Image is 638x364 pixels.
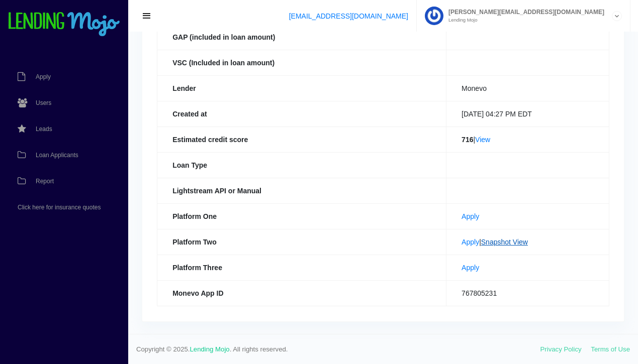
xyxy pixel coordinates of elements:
span: Users [36,100,51,106]
b: 716 [462,136,473,144]
td: | [446,127,609,152]
th: Platform Two [157,229,446,255]
img: Profile image [425,7,443,25]
th: GAP (included in loan amount) [157,24,446,50]
a: Lending Mojo [190,345,230,353]
small: Lending Mojo [443,18,604,23]
th: Monevo App ID [157,280,446,306]
span: [PERSON_NAME][EMAIL_ADDRESS][DOMAIN_NAME] [443,9,604,15]
th: Created at [157,101,446,127]
a: Terms of Use [591,345,630,353]
td: 767805231 [446,280,609,306]
td: Monevo [446,75,609,101]
th: VSC (Included in loan amount) [157,50,446,75]
th: Platform Three [157,255,446,280]
a: Apply [462,264,479,272]
span: Copyright © 2025. . All rights reserved. [136,344,540,354]
span: Loan Applicants [36,152,78,158]
img: logo-small.png [8,12,121,37]
td: | [446,229,609,255]
th: Lightstream API or Manual [157,178,446,203]
a: Apply [462,212,479,220]
a: Privacy Policy [540,345,582,353]
a: View [475,136,490,144]
a: [EMAIL_ADDRESS][DOMAIN_NAME] [289,12,408,20]
th: Loan Type [157,152,446,178]
span: Report [36,178,54,184]
a: Apply [462,238,479,246]
span: Leads [36,126,52,132]
a: Snapshot View [481,238,528,246]
th: Lender [157,75,446,101]
span: Apply [36,74,51,80]
th: Platform One [157,203,446,229]
td: [DATE] 04:27 PM EDT [446,101,609,127]
span: Click here for insurance quotes [18,204,101,210]
th: Estimated credit score [157,127,446,152]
